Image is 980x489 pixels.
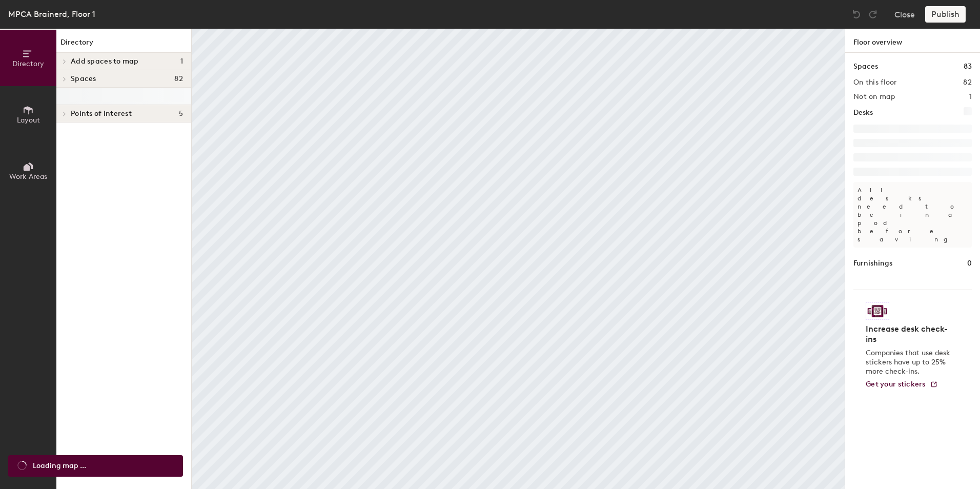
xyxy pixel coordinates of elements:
[967,258,972,269] h1: 0
[866,380,938,389] a: Get your stickers
[963,78,972,87] h2: 82
[174,75,183,83] span: 82
[964,61,972,72] h1: 83
[17,116,40,125] span: Layout
[8,8,95,21] div: MPCA Brainerd, Floor 1
[853,182,972,248] p: All desks need to be in a pod before saving
[866,324,953,344] h4: Increase desk check-ins
[853,78,897,87] h2: On this floor
[866,380,926,389] span: Get your stickers
[851,9,862,19] img: Undo
[179,110,183,118] span: 5
[868,9,878,19] img: Redo
[853,107,873,118] h1: Desks
[845,29,980,53] h1: Floor overview
[853,93,895,101] h2: Not on map
[9,172,47,181] span: Work Areas
[56,37,191,53] h1: Directory
[894,6,915,23] button: Close
[866,349,953,376] p: Companies that use desk stickers have up to 25% more check-ins.
[192,29,845,489] canvas: Map
[853,61,878,72] h1: Spaces
[180,57,183,66] span: 1
[969,93,972,101] h2: 1
[71,57,139,66] span: Add spaces to map
[866,302,889,320] img: Sticker logo
[853,258,892,269] h1: Furnishings
[71,75,96,83] span: Spaces
[33,460,86,472] span: Loading map ...
[12,59,44,68] span: Directory
[71,110,132,118] span: Points of interest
